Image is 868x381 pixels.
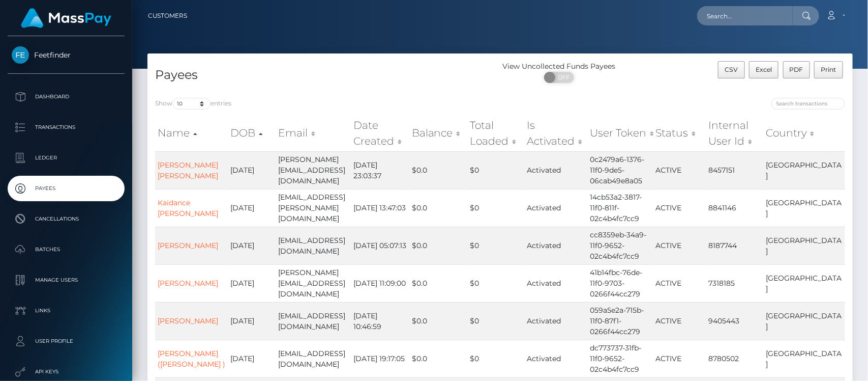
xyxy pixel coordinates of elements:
[764,340,845,377] td: [GEOGRAPHIC_DATA]
[8,267,125,293] a: Manage Users
[351,189,409,227] td: [DATE] 13:47:03
[8,176,125,201] a: Payees
[276,189,351,227] td: [EMAIL_ADDRESS][PERSON_NAME][DOMAIN_NAME]
[155,115,228,151] th: Name: activate to sort column ascending
[351,151,409,189] td: [DATE] 23:03:37
[821,66,836,73] span: Print
[524,302,587,340] td: Activated
[814,61,843,78] button: Print
[351,264,409,302] td: [DATE] 11:09:00
[8,206,125,232] a: Cancellations
[771,98,845,110] input: Search transactions
[524,151,587,189] td: Activated
[587,264,653,302] td: 41b14fbc-76de-11f0-9703-0266f44cc279
[783,61,811,78] button: PDF
[653,264,706,302] td: ACTIVE
[276,115,351,151] th: Email: activate to sort column ascending
[158,198,218,218] a: Kaidance [PERSON_NAME]
[8,50,125,60] span: Feetfinder
[158,349,225,369] a: [PERSON_NAME] ([PERSON_NAME] )
[158,316,218,325] a: [PERSON_NAME]
[12,211,121,227] p: Cancellations
[706,115,764,151] th: Internal User Id: activate to sort column ascending
[12,273,121,288] p: Manage Users
[468,340,525,377] td: $0
[8,115,125,140] a: Transactions
[12,120,121,135] p: Transactions
[764,264,845,302] td: [GEOGRAPHIC_DATA]
[12,150,121,166] p: Ledger
[12,89,121,104] p: Dashboard
[21,8,111,28] img: MassPay Logo
[706,227,764,264] td: 8187744
[653,115,706,151] th: Status: activate to sort column ascending
[524,340,587,377] td: Activated
[409,264,468,302] td: $0.0
[8,237,125,262] a: Batches
[228,340,276,377] td: [DATE]
[228,189,276,227] td: [DATE]
[351,227,409,264] td: [DATE] 05:07:13
[228,264,276,302] td: [DATE]
[587,189,653,227] td: 14cb53a2-3817-11f0-811f-02c4b4fc7cc9
[706,151,764,189] td: 8457151
[764,151,845,189] td: [GEOGRAPHIC_DATA]
[653,302,706,340] td: ACTIVE
[718,61,745,78] button: CSV
[468,264,525,302] td: $0
[756,66,772,73] span: Excel
[749,61,779,78] button: Excel
[409,115,468,151] th: Balance: activate to sort column ascending
[500,61,618,72] div: View Uncollected Funds Payees
[587,227,653,264] td: cc8359eb-34a9-11f0-9652-02c4b4fc7cc9
[653,227,706,264] td: ACTIVE
[764,115,845,151] th: Country: activate to sort column ascending
[8,298,125,323] a: Links
[706,302,764,340] td: 9405443
[8,145,125,171] a: Ledger
[158,241,218,250] a: [PERSON_NAME]
[706,264,764,302] td: 7318185
[468,189,525,227] td: $0
[276,151,351,189] td: [PERSON_NAME][EMAIL_ADDRESS][DOMAIN_NAME]
[12,303,121,318] p: Links
[276,340,351,377] td: [EMAIL_ADDRESS][DOMAIN_NAME]
[172,98,211,110] select: Showentries
[468,115,525,151] th: Total Loaded: activate to sort column ascending
[409,189,468,227] td: $0.0
[524,264,587,302] td: Activated
[155,66,493,84] h4: Payees
[653,189,706,227] td: ACTIVE
[706,189,764,227] td: 8841146
[148,5,187,26] a: Customers
[468,227,525,264] td: $0
[587,340,653,377] td: dc773737-31fb-11f0-9652-02c4b4fc7cc9
[351,340,409,377] td: [DATE] 19:17:05
[228,227,276,264] td: [DATE]
[550,72,575,83] span: OFF
[790,66,803,73] span: PDF
[276,264,351,302] td: [PERSON_NAME][EMAIL_ADDRESS][DOMAIN_NAME]
[228,151,276,189] td: [DATE]
[276,302,351,340] td: [EMAIL_ADDRESS][DOMAIN_NAME]
[409,227,468,264] td: $0.0
[409,302,468,340] td: $0.0
[12,364,121,379] p: API Keys
[725,66,738,73] span: CSV
[12,46,29,64] img: Feetfinder
[8,84,125,110] a: Dashboard
[587,151,653,189] td: 0c2479a6-1376-11f0-9de5-06cab49e8a05
[524,115,587,151] th: Is Activated: activate to sort column ascending
[764,302,845,340] td: [GEOGRAPHIC_DATA]
[697,6,793,25] input: Search...
[155,98,231,110] label: Show entries
[228,115,276,151] th: DOB: activate to sort column descending
[587,302,653,340] td: 059a5e2a-715b-11f0-87f1-0266f44cc279
[587,115,653,151] th: User Token: activate to sort column ascending
[653,151,706,189] td: ACTIVE
[764,189,845,227] td: [GEOGRAPHIC_DATA]
[409,151,468,189] td: $0.0
[764,227,845,264] td: [GEOGRAPHIC_DATA]
[468,151,525,189] td: $0
[653,340,706,377] td: ACTIVE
